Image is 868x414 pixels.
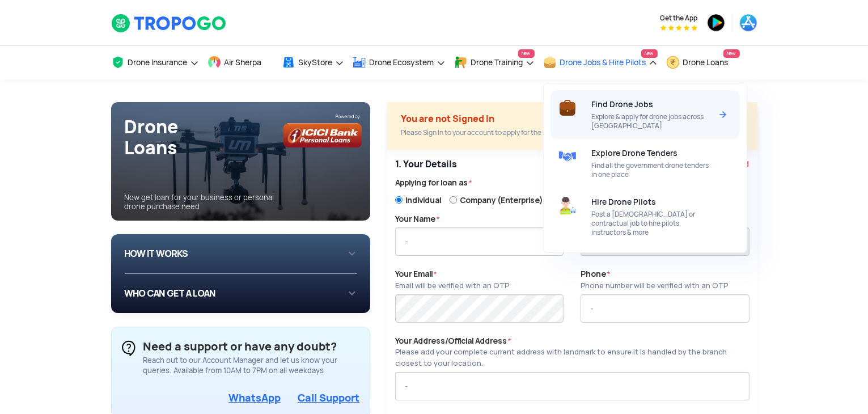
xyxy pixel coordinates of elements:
input: Company (Enterprise) [450,194,457,206]
div: Now get loan for your business or personal drone purchase need [125,185,371,221]
span: Drone Training [471,58,523,67]
div: You are not Signed In [401,112,556,126]
img: ic_appstore.png [739,14,757,32]
a: Drone Jobs & Hire PilotsNew [543,46,658,79]
img: bg_icicilogo1.png [283,113,362,147]
p: 1. Your Details [395,158,750,171]
a: Call Support [298,391,359,404]
span: Drone Jobs & Hire Pilots [560,58,646,67]
a: Find Drone JobsExplore & apply for drone jobs across [GEOGRAPHIC_DATA]Arrow [551,90,740,139]
img: ic_tenders.svg [558,147,577,166]
a: Drone TrainingNew [454,46,535,79]
img: ic_briefcase1.svg [558,99,577,117]
span: Hire Drone Pilots [592,197,657,206]
a: Drone LoansNew [666,46,740,79]
img: ic_playstore.png [707,14,725,32]
a: WhatsApp [228,391,281,404]
label: Your Address/Official Address [395,335,750,370]
span: Get the App [660,14,698,23]
img: ic_uav_pilot.svg [558,196,577,214]
span: Air Sherpa [225,58,262,67]
div: WHO CAN GET A LOAN [125,283,357,304]
a: Air Sherpa [208,46,273,79]
h1: Drone Loans [125,116,371,158]
a: Hire Drone PilotsPost a [DEMOGRAPHIC_DATA] or contractual job to hire pilots, instructors & more [551,188,740,246]
img: TropoGo Logo [111,14,227,33]
span: Drone Ecosystem [370,58,434,67]
img: Arrow [716,108,730,121]
input: Individual [395,194,403,206]
label: Your Name [395,213,439,225]
span: Drone Insurance [128,58,188,67]
span: Company (Enterprise) [460,195,543,206]
span: New [723,49,740,58]
a: Drone Ecosystem [353,46,446,79]
span: Find all the government drone tenders in one place [592,161,712,179]
a: Explore Drone TendersFind all the government drone tenders in one place [551,139,740,188]
span: Explore Drone Tenders [592,149,678,158]
input: - [395,372,750,400]
div: Please Sign In to your account to apply for the loan [401,126,556,140]
span: Find Drone Jobs [592,100,654,109]
span: New [641,49,658,58]
a: Drone Insurance [111,46,199,79]
div: Need a support or have any doubt? [143,337,360,356]
img: App Raking [660,25,697,31]
input: - [581,294,749,323]
span: New [518,49,535,58]
span: Drone Loans [683,58,729,67]
label: Phone [581,268,728,292]
span: Individual [405,195,441,206]
div: Please add your complete current address with landmark to ensure it is handled by the branch clos... [395,347,750,369]
div: Phone number will be verified with an OTP [581,280,728,292]
span: Post a [DEMOGRAPHIC_DATA] or contractual job to hire pilots, instructors & more [592,210,712,237]
div: HOW IT WORKS [125,243,357,264]
label: Applying for loan as [395,177,750,189]
input: - [395,227,564,256]
a: SkyStore [282,46,344,79]
div: Reach out to our Account Manager and let us know your queries. Available from 10AM to 7PM on all ... [143,356,360,376]
div: Email will be verified with an OTP [395,280,509,292]
label: Your Email [395,268,509,292]
span: Explore & apply for drone jobs across [GEOGRAPHIC_DATA] [592,112,712,130]
span: SkyStore [299,58,333,67]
